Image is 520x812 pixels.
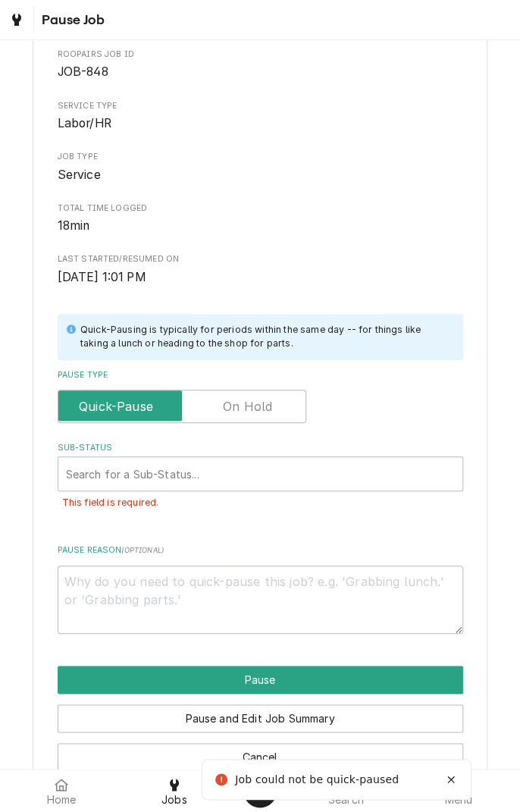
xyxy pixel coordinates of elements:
span: Search [328,794,364,806]
a: Jobs [119,773,230,809]
button: Pause and Edit Job Summary [58,704,463,732]
span: Service Type [58,114,463,133]
div: Button Group Row [58,694,463,732]
span: Jobs [161,794,187,806]
div: Pause Reason [58,544,463,634]
span: Roopairs Job ID [58,63,463,81]
span: JOB-848 [58,64,108,79]
span: ( optional ) [121,546,164,554]
div: Button Group Row [58,732,463,771]
button: Cancel [58,743,463,771]
div: Sub-Status [58,442,463,526]
div: Quick-Pausing is typically for periods within the same day -- for things like taking a lunch or h... [80,323,448,351]
div: Job could not be quick-paused [235,772,401,788]
span: Service Type [58,100,463,112]
span: Home [47,794,77,806]
span: Pause Job [37,10,105,30]
span: Total Time Logged [58,202,463,215]
div: Button Group [58,666,463,771]
span: Menu [444,794,472,806]
div: Last Started/Resumed On [58,253,463,286]
span: Job Type [58,166,463,184]
div: Service Type [58,100,463,133]
span: Last Started/Resumed On [58,253,463,265]
div: Field Errors [58,491,463,515]
a: Go to Jobs [3,6,30,33]
div: Pause Type [58,369,463,423]
label: Pause Reason [58,544,463,556]
div: Job Type [58,151,463,183]
span: Labor/HR [58,116,111,130]
label: Sub-Status [58,442,463,454]
button: Pause [58,666,463,694]
label: Pause Type [58,369,463,381]
div: Roopairs Job ID [58,49,463,81]
div: Job Pause Form [58,11,463,634]
span: Roopairs Job ID [58,49,463,61]
span: Job Type [58,151,463,163]
div: Total Time Logged [58,202,463,235]
a: Home [6,773,117,809]
span: Service [58,168,101,182]
span: Last Started/Resumed On [58,268,463,287]
span: 18min [58,218,90,233]
span: [DATE] 1:01 PM [58,270,146,284]
span: Total Time Logged [58,217,463,235]
div: Button Group Row [58,666,463,694]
